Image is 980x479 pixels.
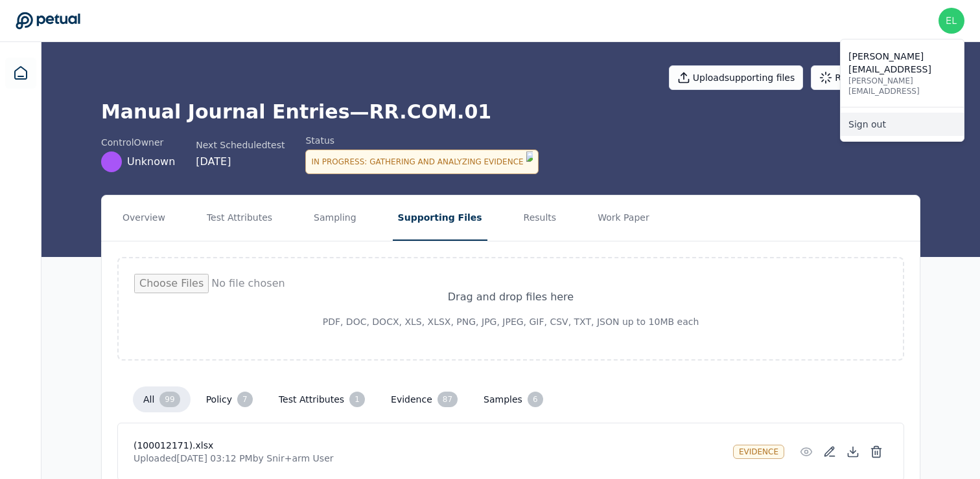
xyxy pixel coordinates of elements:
[393,195,487,241] button: Supporting Files
[101,100,920,124] h1: Manual Journal Entries — RR.COM.01
[268,386,375,412] button: test attributes1
[592,195,655,241] button: Work Paper
[102,195,920,241] nav: Tabs
[818,440,841,463] button: Add/Edit Description
[519,195,562,241] button: Results
[795,440,818,463] button: Preview File (hover for quick preview, click for full view)
[196,139,285,151] div: Next Scheduled test
[309,195,362,241] button: Sampling
[811,65,889,90] button: Running...
[865,440,888,463] button: Delete File
[841,440,865,463] button: Download File
[305,150,538,174] div: In Progress : Gathering and Analyzing Evidence
[848,76,956,96] p: [PERSON_NAME][EMAIL_ADDRESS]
[380,386,468,412] button: evidence87
[437,392,458,407] div: 87
[202,195,277,241] button: Test Attributes
[669,65,804,90] button: Uploadsupporting files
[134,452,723,465] p: Uploaded [DATE] 03:12 PM by Snir+arm User
[196,386,263,412] button: policy7
[848,50,956,76] p: [PERSON_NAME][EMAIL_ADDRESS]
[528,392,543,407] div: 6
[237,392,253,407] div: 7
[473,386,554,412] button: samples6
[196,154,285,170] div: [DATE]
[101,136,175,149] div: control Owner
[159,392,180,407] div: 99
[349,392,365,407] div: 1
[733,445,784,459] div: evidence
[5,58,36,89] a: Dashboard
[841,113,964,136] a: Sign out
[16,12,80,30] a: Go to Dashboard
[939,8,964,34] img: eliot+arm@petual.ai
[133,386,191,412] button: all99
[305,134,538,147] div: Status
[127,154,175,170] span: Unknown
[134,439,723,452] h4: (100012171).xlsx
[117,195,170,241] button: Overview
[526,151,533,172] img: Logo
